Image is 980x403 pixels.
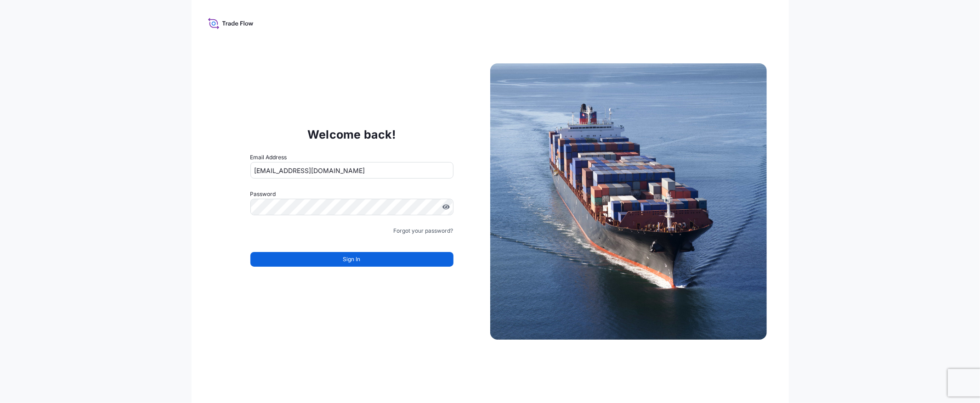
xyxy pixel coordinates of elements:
[250,153,287,162] label: Email Address
[250,190,453,199] label: Password
[442,203,450,211] button: Show password
[307,127,396,142] p: Welcome back!
[343,255,361,264] span: Sign In
[490,63,767,340] img: Ship illustration
[394,226,453,235] a: Forgot your password?
[250,252,453,267] button: Sign In
[250,162,453,179] input: example@gmail.com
